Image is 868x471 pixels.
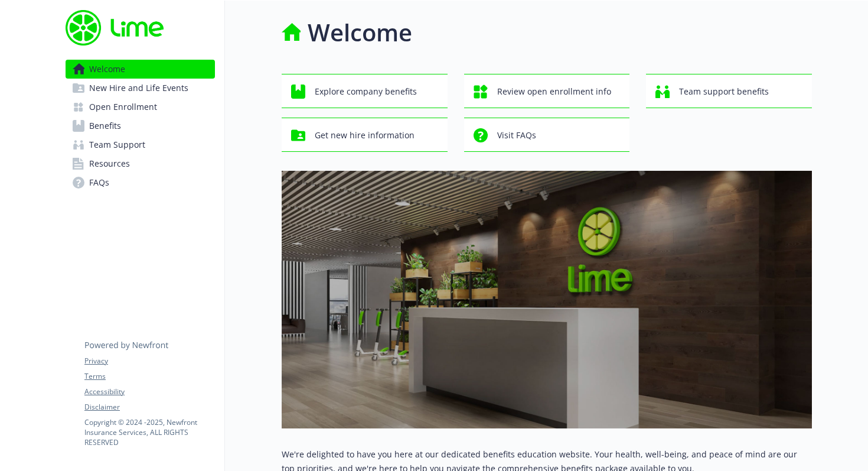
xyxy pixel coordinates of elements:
[66,173,215,192] a: FAQs
[84,417,214,447] p: Copyright © 2024 - 2025 , Newfront Insurance Services, ALL RIGHTS RESERVED
[66,154,215,173] a: Resources
[84,371,214,382] a: Terms
[464,118,630,152] button: Visit FAQs
[497,80,611,103] span: Review open enrollment info
[282,171,812,428] img: overview page banner
[89,79,188,98] span: New Hire and Life Events
[89,173,109,192] span: FAQs
[679,80,769,103] span: Team support benefits
[66,79,215,98] a: New Hire and Life Events
[282,118,448,152] button: Get new hire information
[66,116,215,135] a: Benefits
[89,135,145,154] span: Team Support
[89,116,121,135] span: Benefits
[89,98,157,116] span: Open Enrollment
[89,60,125,79] span: Welcome
[66,98,215,116] a: Open Enrollment
[308,15,412,50] h1: Welcome
[315,124,415,147] span: Get new hire information
[84,402,214,412] a: Disclaimer
[464,74,630,108] button: Review open enrollment info
[84,356,214,366] a: Privacy
[315,80,417,103] span: Explore company benefits
[497,124,536,147] span: Visit FAQs
[89,154,130,173] span: Resources
[66,135,215,154] a: Team Support
[84,386,214,397] a: Accessibility
[66,60,215,79] a: Welcome
[282,74,448,108] button: Explore company benefits
[646,74,812,108] button: Team support benefits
